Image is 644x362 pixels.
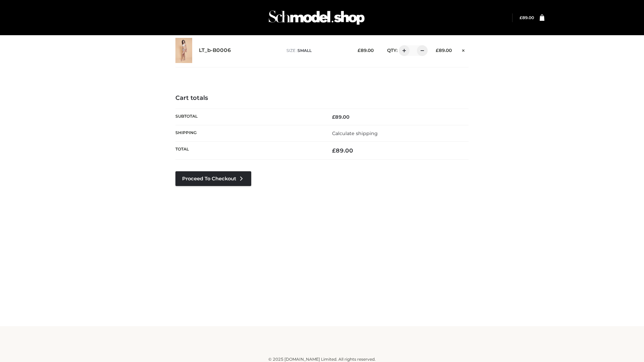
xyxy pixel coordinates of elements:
span: SMALL [298,48,312,53]
bdi: 89.00 [332,147,353,154]
a: Proceed to Checkout [175,171,251,186]
img: Schmodel Admin 964 [266,4,367,31]
bdi: 89.00 [436,48,452,53]
div: QTY: [380,45,425,56]
span: £ [332,114,335,120]
p: size : [286,48,347,54]
a: £89.00 [520,15,534,20]
th: Total [175,142,322,160]
img: LT_b-B0006 - SMALL [175,38,192,63]
span: £ [332,147,336,154]
a: Calculate shipping [332,130,378,136]
th: Subtotal [175,109,322,125]
span: £ [436,48,439,53]
th: Shipping [175,125,322,141]
bdi: 89.00 [520,15,534,20]
span: £ [358,48,361,53]
h4: Cart totals [175,95,469,102]
bdi: 89.00 [332,114,350,120]
a: Remove this item [459,45,469,54]
bdi: 89.00 [358,48,374,53]
span: £ [520,15,522,20]
a: LT_b-B0006 [199,47,231,54]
